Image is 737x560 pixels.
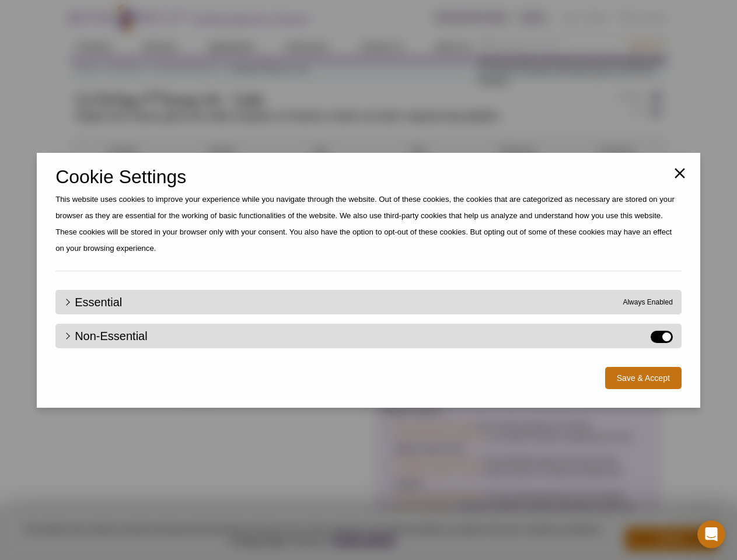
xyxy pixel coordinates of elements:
[64,297,122,307] a: Essential
[55,191,682,257] p: This website uses cookies to improve your experience while you navigate through the website. Out ...
[55,171,682,182] h2: Cookie Settings
[697,520,725,548] iframe: Intercom live chat
[605,367,682,389] button: Save & Accept
[623,297,672,307] span: Always Enabled
[64,331,148,341] a: Non-Essential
